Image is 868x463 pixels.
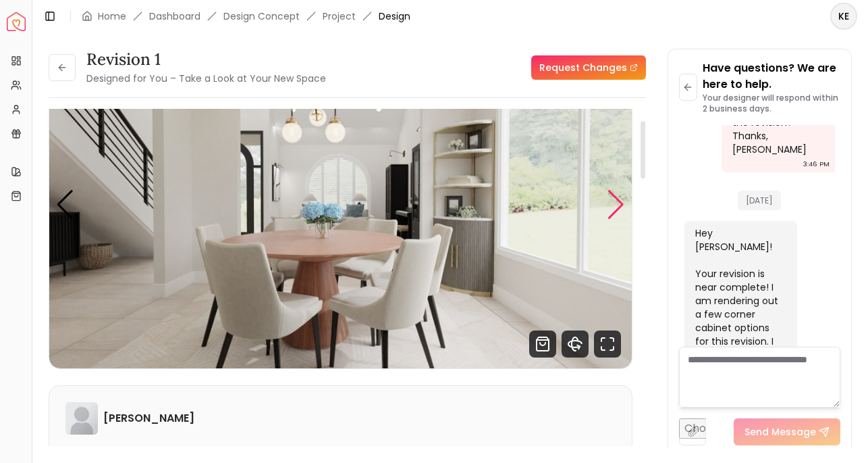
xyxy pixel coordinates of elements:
div: 3:46 PM [803,157,830,171]
div: Previous slide [56,190,74,220]
a: Request Changes [531,55,646,80]
img: Spacejoy Logo [7,12,26,31]
a: Project [323,9,356,23]
div: Hey [PERSON_NAME]! Your revision is near complete! I am rendering out a few corner cabinet option... [695,226,784,443]
p: Have questions? We are here to help. [703,60,840,93]
h3: Revision 1 [86,49,326,70]
svg: Shop Products from this design [529,331,556,358]
button: KE [830,3,857,30]
span: Design [379,9,410,23]
nav: breadcrumb [82,9,410,23]
div: 5 / 6 [49,41,632,368]
span: KE [832,4,856,28]
a: Home [98,9,126,23]
h6: [PERSON_NAME] [103,410,194,427]
svg: 360 View [562,331,589,358]
div: Carousel [49,41,632,368]
a: Dashboard [149,9,200,23]
div: Next slide [607,190,625,220]
li: Design Concept [223,9,300,23]
svg: Fullscreen [594,331,621,358]
img: Design Render 1 [49,41,632,368]
p: Your designer will respond within 2 business days. [703,93,840,114]
a: Spacejoy [7,12,26,31]
small: Designed for You – Take a Look at Your New Space [86,72,326,85]
img: Heather Wise [65,402,98,435]
span: [DATE] [738,191,781,210]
